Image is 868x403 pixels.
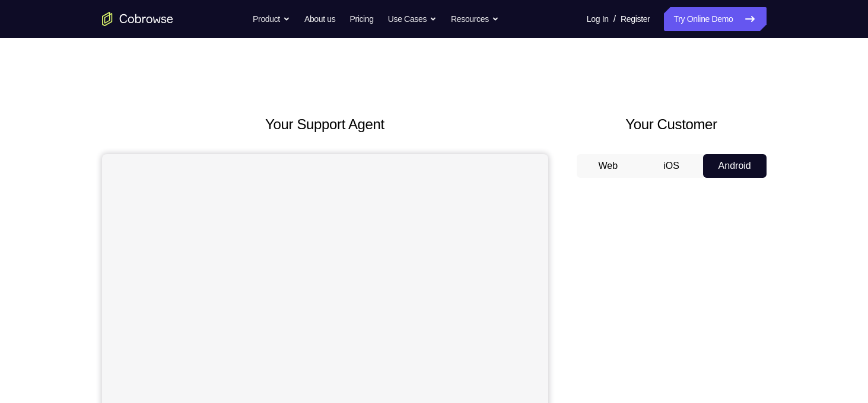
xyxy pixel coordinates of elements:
[613,12,616,26] span: /
[703,154,767,178] button: Android
[664,7,766,31] a: Try Online Demo
[640,154,703,178] button: iOS
[621,7,650,31] a: Register
[102,114,548,135] h2: Your Support Agent
[451,7,499,31] button: Resources
[577,114,767,135] h2: Your Customer
[102,12,173,26] a: Go to the home page
[349,7,373,31] a: Pricing
[587,7,609,31] a: Log In
[388,7,437,31] button: Use Cases
[304,7,335,31] a: About us
[577,154,640,178] button: Web
[253,7,290,31] button: Product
